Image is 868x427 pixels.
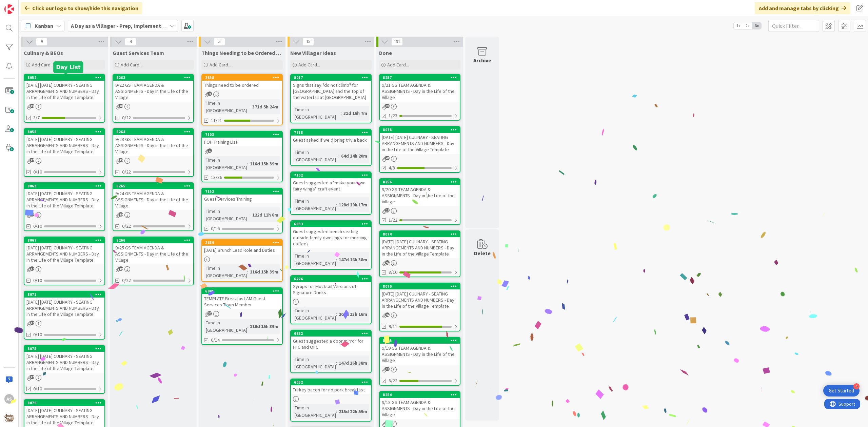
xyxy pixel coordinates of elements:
span: 19 [119,158,123,162]
span: 11/21 [211,117,222,124]
a: 82659/24 GS TEAM AGENDA & ASSIGNMENTS - Day in the Life of the Village0/22 [113,182,194,231]
div: 8074[DATE] [DATE] CULINARY - SEATING ARRANGEMENTS AND NUMBERS - Day in the Life of the Village Te... [380,231,460,258]
span: Guest Services Team [113,49,164,56]
a: 8052[DATE] [DATE] CULINARY - SEATING ARRANGEMENTS AND NUMBERS - Day in the Life of the Village Te... [24,74,105,123]
div: 9/20 GS TEAM AGENDA & ASSIGNMENTS - Day in the Life of the Village [380,185,460,206]
span: 0/10 [33,385,42,392]
div: [DATE] [DATE] CULINARY - SEATING ARRANGEMENTS AND NUMBERS - Day in the Life of the Village Template [24,243,104,264]
div: 6833 [294,222,371,226]
div: 215d 22h 59m [337,408,369,415]
div: 31d 16h 7m [342,109,369,117]
div: 7152 [205,189,282,194]
a: 8071[DATE] [DATE] CULINARY - SEATING ARRANGEMENTS AND NUMBERS - Day in the Life of the Village Te... [24,291,105,340]
span: 37 [208,311,212,316]
div: 7718 [291,129,371,136]
div: 8052 [24,75,104,81]
div: 2858 [205,75,282,80]
div: 8052[DATE] [DATE] CULINARY - SEATING ARRANGEMENTS AND NUMBERS - Day in the Life of the Village Te... [24,75,104,102]
div: 8254 [380,392,460,398]
div: [DATE] [DATE] CULINARY - SEATING ARRANGEMENTS AND NUMBERS - Day in the Life of the Village Template [24,81,104,102]
span: 37 [30,158,34,162]
div: 8071[DATE] [DATE] CULINARY - SEATING ARRANGEMENTS AND NUMBERS - Day in the Life of the Village Te... [24,291,104,319]
div: [DATE] [DATE] CULINARY - SEATING ARRANGEMENTS AND NUMBERS - Day in the Life of the Village Template [24,352,104,373]
div: 8078[DATE] [DATE] CULINARY - SEATING ARRANGEMENTS AND NUMBERS - Day in the Life of the Village Te... [380,127,460,154]
span: Add Card... [121,62,142,68]
div: 6052Turkey bacon for no pork breakfast [291,379,371,394]
div: 8256 [380,179,460,185]
div: 9/18 GS TEAM AGENDA & ASSIGNMENTS - Day in the Life of the Village [380,398,460,419]
div: Guest Services Training [202,195,282,203]
div: 7103FOH Training List [202,131,282,146]
span: : [341,109,342,117]
div: Get Started [829,387,854,394]
div: Archive [473,56,491,64]
a: 6226Syrups for Mocktail Versions of Signature DrinksTime in [GEOGRAPHIC_DATA]:202d 13h 16m [290,275,372,324]
span: New Villager Ideas [290,49,336,56]
a: 8070[DATE] [DATE] CULINARY - SEATING ARRANGEMENTS AND NUMBERS - Day in the Life of the Village Te... [379,283,460,331]
div: 8063 [24,183,104,189]
div: 8067[DATE] [DATE] CULINARY - SEATING ARRANGEMENTS AND NUMBERS - Day in the Life of the Village Te... [24,237,104,264]
div: 8067 [27,238,104,243]
span: 4/8 [389,164,395,171]
div: 9/22 GS TEAM AGENDA & ASSIGNMENTS - Day in the Life of the Village [113,81,193,102]
div: 8052 [27,75,104,80]
span: 0/10 [33,277,42,284]
div: 8266 [113,237,193,243]
a: 8017Signs that say "do not climb" for [GEOGRAPHIC_DATA] and the top of the waterfall at [GEOGRAPH... [290,74,372,123]
a: 6833Guest suggested bench seating outside family dwellings for morning coffee\Time in [GEOGRAPHIC... [290,220,372,270]
span: 0/16 [211,225,220,232]
span: Add Card... [387,62,409,68]
div: Time in [GEOGRAPHIC_DATA] [293,307,336,322]
div: 4 [853,383,860,389]
div: 7103 [202,131,282,138]
span: 8/22 [389,377,397,384]
div: 6945TEMPLATE Breakfast AM Guest Services Team Member [202,288,282,309]
div: [DATE] [DATE] CULINARY - SEATING ARRANGEMENTS AND NUMBERS - Day in the Life of the Village Template [380,237,460,258]
div: 7152 [202,188,282,195]
span: : [336,256,337,263]
a: 7152Guest Services TrainingTime in [GEOGRAPHIC_DATA]:122d 11h 8m0/16 [201,188,283,233]
span: : [336,408,337,415]
div: 6833 [291,221,371,227]
div: 8254 [383,392,460,397]
div: 8017 [294,75,371,80]
input: Quick Filter... [768,20,819,32]
span: 5 [214,38,225,46]
span: 3x [752,22,761,29]
div: 8255 [380,338,460,344]
div: 82639/22 GS TEAM AGENDA & ASSIGNMENTS - Day in the Life of the Village [113,75,193,102]
span: 37 [30,266,34,271]
h5: Day List [56,64,80,70]
div: 82649/23 GS TEAM AGENDA & ASSIGNMENTS - Day in the Life of the Village [113,129,193,156]
span: : [336,201,337,208]
div: 8255 [383,338,460,343]
div: Add and manage tabs by clicking [755,2,850,14]
span: : [247,268,248,276]
span: Add Card... [298,62,320,68]
div: 8079 [24,400,104,406]
div: 9/21 GS TEAM AGENDA & ASSIGNMENTS - Day in the Life of the Village [380,81,460,102]
span: 0/22 [122,168,131,176]
span: : [336,310,337,318]
span: 19 [119,266,123,271]
div: 8079 [27,401,104,405]
div: 8263 [116,75,193,80]
div: 8265 [113,183,193,189]
div: 8067 [24,237,104,243]
div: 6226 [291,276,371,282]
span: : [250,103,251,110]
div: 6945 [205,289,282,293]
div: 8264 [113,129,193,135]
div: [DATE] Brunch Lead Role and Duties [202,246,282,255]
div: 8265 [116,184,193,188]
div: 8074 [383,232,460,237]
span: 0/14 [211,337,220,344]
div: 9/25 GS TEAM AGENDA & ASSIGNMENTS - Day in the Life of the Village [113,243,193,264]
div: 8058[DATE] [DATE] CULINARY - SEATING ARRANGEMENTS AND NUMBERS - Day in the Life of the Village Te... [24,129,104,156]
span: 37 [30,321,34,325]
div: 82569/20 GS TEAM AGENDA & ASSIGNMENTS - Day in the Life of the Village [380,179,460,206]
div: [DATE] [DATE] CULINARY - SEATING ARRANGEMENTS AND NUMBERS - Day in the Life of the Village Template [380,289,460,310]
div: 82579/21 GS TEAM AGENDA & ASSIGNMENTS - Day in the Life of the Village [380,75,460,102]
span: 0/10 [33,331,42,338]
div: 2689 [205,240,282,245]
